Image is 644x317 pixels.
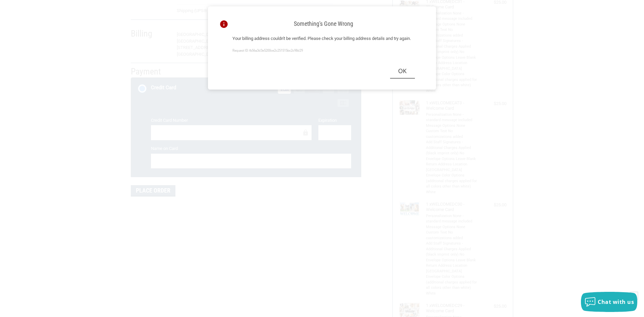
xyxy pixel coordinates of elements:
span: Something's gone wrong [294,20,353,27]
button: Chat with us [581,292,637,312]
span: Request ID: [232,49,249,52]
button: Ok [390,64,415,79]
p: Your billing address couldn't be verified. Please check your billing address details and try again. [232,35,415,42]
span: fb56a3d3e5200ce2c251515bc2c98d29 [249,49,303,52]
span: Chat with us [598,298,634,306]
